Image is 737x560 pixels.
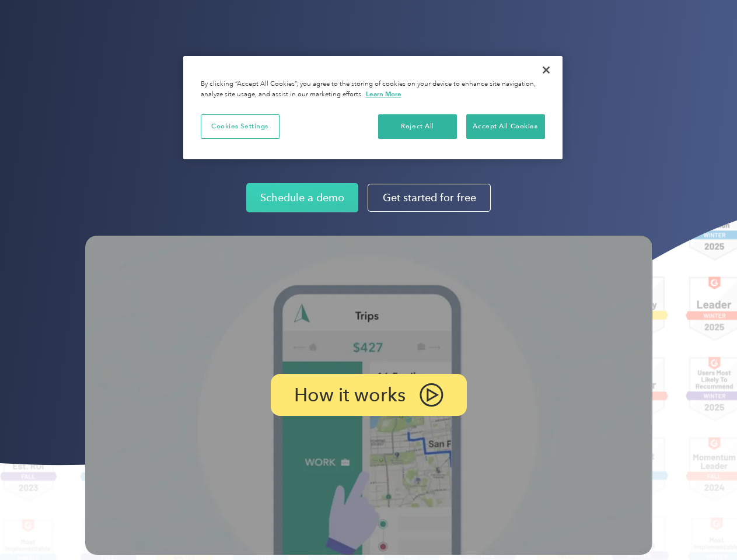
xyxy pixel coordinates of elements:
[246,183,358,212] a: Schedule a demo
[183,56,563,159] div: Privacy
[368,184,491,212] a: Get started for free
[378,114,457,139] button: Reject All
[366,90,401,98] a: More information about your privacy, opens in a new tab
[294,388,406,402] p: How it works
[86,69,145,94] input: Submit
[183,56,563,159] div: Cookie banner
[533,57,559,83] button: Close
[201,114,280,139] button: Cookies Settings
[201,79,545,100] div: By clicking “Accept All Cookies”, you agree to the storing of cookies on your device to enhance s...
[466,114,545,139] button: Accept All Cookies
